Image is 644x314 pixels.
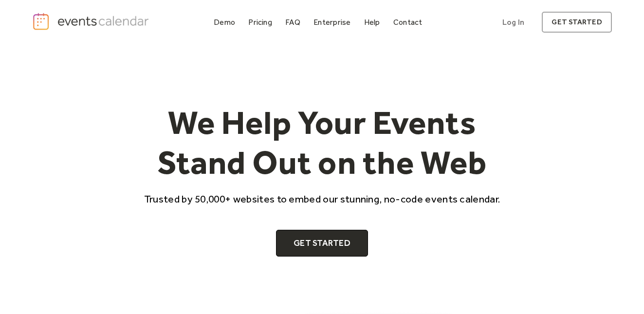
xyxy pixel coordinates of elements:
div: Help [364,19,380,25]
div: Demo [214,19,235,25]
div: Enterprise [313,19,350,25]
a: Demo [210,16,239,29]
div: Contact [393,19,423,25]
a: Log In [493,12,534,33]
a: Help [360,16,384,29]
p: Trusted by 50,000+ websites to embed our stunning, no-code events calendar. [135,192,509,206]
a: Contact [389,16,426,29]
a: Enterprise [310,16,354,29]
a: FAQ [281,16,304,29]
a: get started [542,12,611,33]
div: Pricing [248,19,272,25]
a: Pricing [244,16,276,29]
div: FAQ [285,19,300,25]
h1: We Help Your Events Stand Out on the Web [135,103,509,182]
a: Get Started [276,230,368,257]
a: home [32,12,151,31]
